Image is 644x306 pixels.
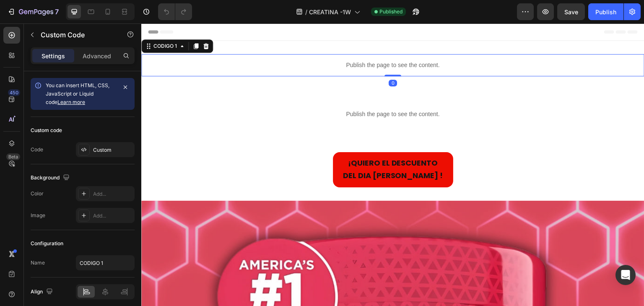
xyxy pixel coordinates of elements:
div: Add... [93,212,132,220]
span: You can insert HTML, CSS, JavaScript or Liquid code [46,82,109,105]
button: Publish [588,3,623,20]
div: Code [31,146,43,153]
span: Published [379,8,402,16]
div: Undo/Redo [158,3,192,20]
a: Learn more [57,99,85,105]
div: Image [31,212,45,219]
p: 7 [55,7,59,17]
div: Name [31,259,45,267]
button: Save [557,3,585,20]
strong: DEL DIA [PERSON_NAME] ! [202,147,302,157]
iframe: Design area [141,23,644,306]
div: Configuration [31,240,63,247]
div: Custom [93,146,132,154]
div: Color [31,190,44,197]
div: Add... [93,190,132,198]
div: Publish [595,8,616,16]
div: 450 [8,89,20,96]
p: Settings [42,52,65,60]
div: Open Intercom Messenger [615,265,636,285]
button: 7 [3,3,62,20]
div: Align [31,286,55,298]
div: Background [31,172,71,184]
div: Custom code [31,127,62,134]
span: Save [564,8,578,16]
p: Custom Code [41,30,112,40]
strong: ¡QUIERO EL DESCUENTO [207,134,297,145]
p: Advanced [83,52,111,60]
a: ¡QUIERO EL DESCUENTODEL DIA [PERSON_NAME] ! [192,129,312,164]
span: / [305,8,307,16]
div: Beta [6,153,20,160]
div: 0 [247,56,256,63]
span: CREATINA -1W [309,8,351,16]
